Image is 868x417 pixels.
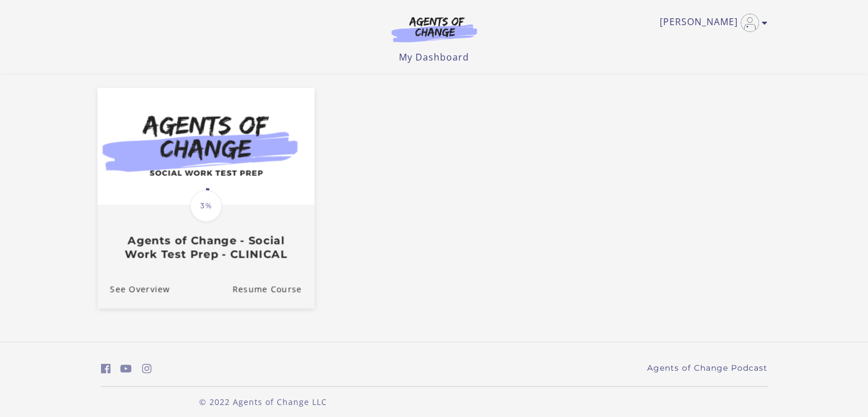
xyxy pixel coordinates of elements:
i: https://www.instagram.com/agentsofchangeprep/ (Open in a new window) [142,363,152,374]
a: https://www.youtube.com/c/AgentsofChangeTestPrepbyMeaganMitchell (Open in a new window) [120,360,132,377]
a: https://www.facebook.com/groups/aswbtestprep (Open in a new window) [101,360,111,377]
p: © 2022 Agents of Change LLC [101,396,425,408]
a: Agents of Change Podcast [647,362,768,374]
a: https://www.instagram.com/agentsofchangeprep/ (Open in a new window) [142,360,152,377]
i: https://www.facebook.com/groups/aswbtestprep (Open in a new window) [101,363,111,374]
a: My Dashboard [399,51,469,63]
span: 3% [190,190,222,222]
a: Agents of Change - Social Work Test Prep - CLINICAL: Resume Course [232,270,314,308]
h3: Agents of Change - Social Work Test Prep - CLINICAL [110,234,301,260]
img: Agents of Change Logo [380,16,489,42]
a: Agents of Change - Social Work Test Prep - CLINICAL: See Overview [97,270,169,308]
a: Toggle menu [660,14,762,32]
i: https://www.youtube.com/c/AgentsofChangeTestPrepbyMeaganMitchell (Open in a new window) [120,363,132,374]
